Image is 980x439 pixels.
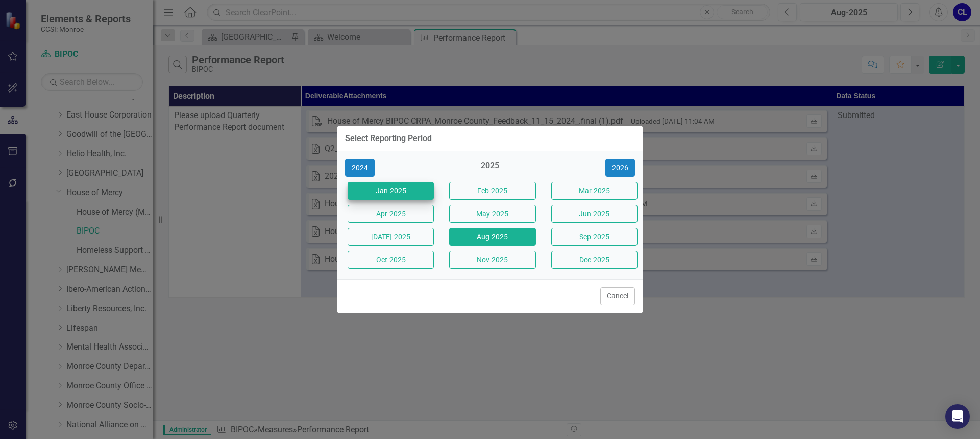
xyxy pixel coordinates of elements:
[447,160,533,177] div: 2025
[345,159,375,177] button: 2024
[449,182,535,200] button: Feb-2025
[449,228,535,246] button: Aug-2025
[551,182,638,200] button: Mar-2025
[348,251,434,269] button: Oct-2025
[945,404,970,429] div: Open Intercom Messenger
[600,287,635,305] button: Cancel
[551,251,638,269] button: Dec-2025
[449,205,535,223] button: May-2025
[551,228,638,246] button: Sep-2025
[605,159,635,177] button: 2026
[551,205,638,223] button: Jun-2025
[345,134,432,143] div: Select Reporting Period
[348,205,434,223] button: Apr-2025
[449,251,535,269] button: Nov-2025
[348,228,434,246] button: [DATE]-2025
[348,182,434,200] button: Jan-2025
